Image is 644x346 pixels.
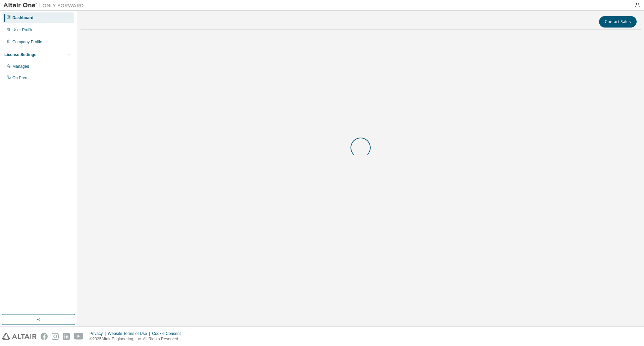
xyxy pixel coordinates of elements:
div: Managed [12,64,29,69]
button: Contact Sales [599,16,637,28]
div: Cookie Consent [152,331,184,336]
div: License Settings [4,52,36,57]
div: Privacy [90,331,108,336]
div: Dashboard [12,15,34,20]
div: User Profile [12,27,34,33]
div: Company Profile [12,39,42,45]
img: Altair One [3,2,87,9]
img: linkedin.svg [63,333,70,340]
img: facebook.svg [41,333,48,340]
div: On Prem [12,75,29,81]
img: altair_logo.svg [2,333,37,340]
img: youtube.svg [74,333,84,340]
img: instagram.svg [52,333,59,340]
div: Website Terms of Use [108,331,152,336]
p: © 2025 Altair Engineering, Inc. All Rights Reserved. [90,336,185,342]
